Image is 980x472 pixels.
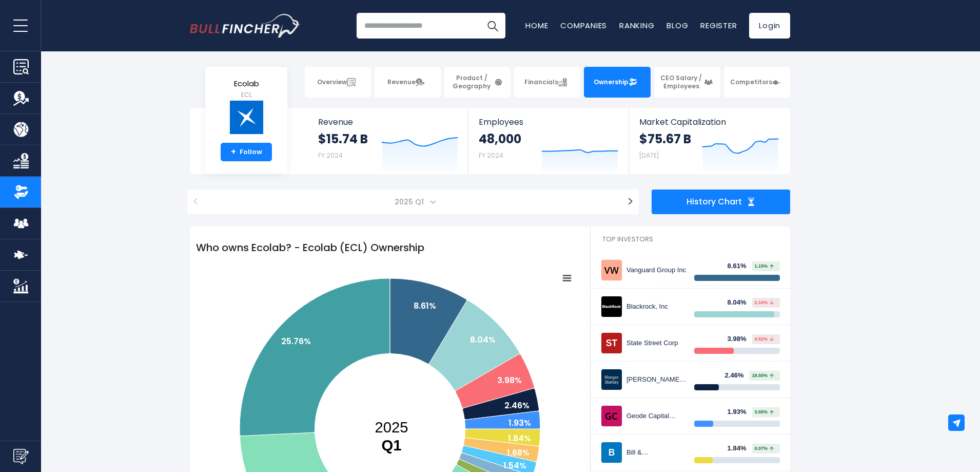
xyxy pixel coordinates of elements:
[375,419,408,454] text: 2025
[470,334,496,346] text: 8.04%
[747,198,755,206] img: history chart
[508,432,531,444] text: 1.84%
[479,151,503,160] small: FY 2024
[560,20,607,31] a: Companies
[639,131,691,147] strong: $75.67 B
[390,195,430,209] span: 2025 Q1
[594,78,629,86] span: Ownership
[622,190,639,214] button: >
[231,147,236,157] strong: +
[190,234,590,261] h1: Who owns Ecolab? - Ecolab (ECL) Ownership
[754,337,774,342] span: 4.52%
[479,131,521,147] strong: 48,000
[629,108,789,174] a: Market Capitalization $75.67 B [DATE]
[639,117,779,127] span: Market Capitalization
[626,339,687,348] div: State Street Corp
[221,143,272,161] a: +Follow
[444,67,511,98] a: Product / Geography
[514,67,580,98] a: Financials
[626,412,687,421] div: Geode Capital Management, LLC
[305,67,371,98] a: Overview
[503,460,526,471] text: 1.54%
[754,446,774,451] span: 0.07%
[728,298,753,307] div: 8.04%
[414,300,436,312] text: 8.61%
[754,410,774,414] span: 3.55%
[654,67,720,98] a: CEO Salary / Employees
[639,151,659,160] small: [DATE]
[387,78,416,86] span: Revenue
[281,335,311,347] text: 25.76%
[318,117,458,127] span: Revenue
[730,78,772,86] span: Competitors
[725,371,750,380] div: 2.46%
[449,74,494,90] span: Product / Geography
[190,14,300,37] a: Go to homepage
[687,197,742,207] span: History Chart
[190,14,301,37] img: Bullfincher logo
[504,400,530,411] text: 2.46%
[728,335,753,344] div: 3.98%
[507,447,530,459] text: 1.68%
[318,131,368,147] strong: $15.74 B
[728,408,753,417] div: 1.93%
[187,190,204,214] button: <
[626,448,687,457] div: Bill & [PERSON_NAME] Foundation Trust
[659,74,704,90] span: CEO Salary / Employees
[381,437,401,454] tspan: Q1
[480,13,505,39] button: Search
[626,266,687,275] div: Vanguard Group Inc
[754,300,774,305] span: 2.16%
[749,13,790,39] a: Login
[228,79,265,143] a: Ecolab ECL
[13,184,29,200] img: Ownership
[752,373,774,378] span: 18.50%
[308,108,468,174] a: Revenue $15.74 B FY 2024
[479,117,618,127] span: Employees
[626,303,687,311] div: Blackrock, Inc
[667,20,688,31] a: Blog
[375,67,441,98] a: Revenue
[468,108,628,174] a: Employees 48,000 FY 2024
[591,226,790,252] h2: Top Investors
[209,190,617,214] span: 2025 Q1
[754,264,774,269] span: 1.15%
[724,67,790,98] a: Competitors
[524,78,558,86] span: Financials
[317,78,347,86] span: Overview
[525,20,548,31] a: Home
[508,417,531,429] text: 1.93%
[728,444,753,453] div: 1.84%
[497,374,522,386] text: 3.98%
[318,151,343,160] small: FY 2024
[700,20,737,31] a: Register
[584,67,650,98] a: Ownership
[728,262,753,271] div: 8.61%
[619,20,654,31] a: Ranking
[228,100,264,135] img: ECL logo
[626,375,687,384] div: [PERSON_NAME] [PERSON_NAME]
